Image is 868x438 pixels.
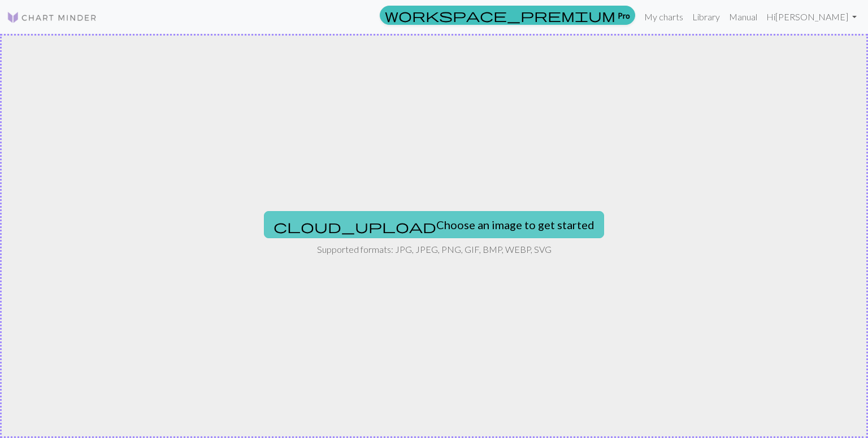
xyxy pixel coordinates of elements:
span: workspace_premium [385,7,615,23]
a: Manual [724,6,762,28]
a: My charts [640,6,688,28]
a: Library [688,6,724,28]
a: Pro [380,6,635,25]
span: cloud_upload [274,218,436,234]
p: Supported formats: JPG, JPEG, PNG, GIF, BMP, WEBP, SVG [317,243,552,256]
img: Logo [7,11,97,24]
a: Hi[PERSON_NAME] [762,6,861,28]
button: Choose an image to get started [264,211,604,238]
